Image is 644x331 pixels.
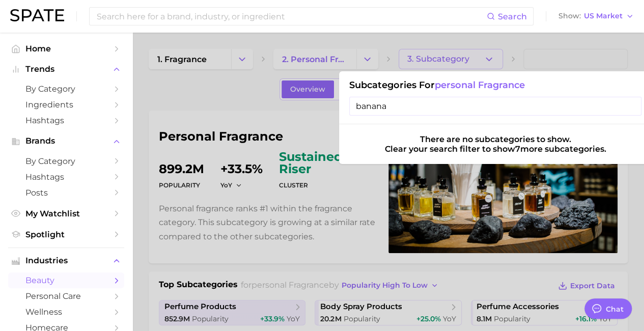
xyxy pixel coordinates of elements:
[8,288,124,304] a: personal care
[8,185,124,201] a: Posts
[8,113,124,128] a: Hashtags
[420,134,571,144] div: There are no subcategories to show.
[8,272,124,288] a: beauty
[8,81,124,97] a: by Category
[8,169,124,185] a: Hashtags
[8,153,124,169] a: by Category
[435,79,525,91] span: personal fragrance
[8,304,124,320] a: wellness
[96,8,487,25] input: Search here for a brand, industry, or ingredient
[349,97,641,116] input: Type here a brand, industry or ingredient
[25,307,107,317] span: wellness
[8,206,124,222] a: My Watchlist
[556,10,636,23] button: ShowUS Market
[558,13,581,19] span: Show
[25,209,107,218] span: My Watchlist
[25,136,107,146] span: Brands
[25,44,107,53] span: Home
[8,41,124,57] a: Home
[25,275,107,285] span: beauty
[25,100,107,109] span: Ingredients
[25,230,107,239] span: Spotlight
[25,116,107,125] span: Hashtags
[8,62,124,77] button: Trends
[8,97,124,113] a: Ingredients
[349,79,641,91] h1: Subcategories for
[498,12,527,21] span: Search
[25,291,107,301] span: personal care
[25,156,107,166] span: by Category
[8,227,124,242] a: Spotlight
[385,144,606,154] div: Clear your search filter to show 7 more subcategories.
[25,188,107,198] span: Posts
[584,13,623,19] span: US Market
[25,256,107,265] span: Industries
[25,172,107,182] span: Hashtags
[8,253,124,268] button: Industries
[25,84,107,94] span: by Category
[25,65,107,74] span: Trends
[10,9,64,21] img: SPATE
[8,133,124,149] button: Brands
